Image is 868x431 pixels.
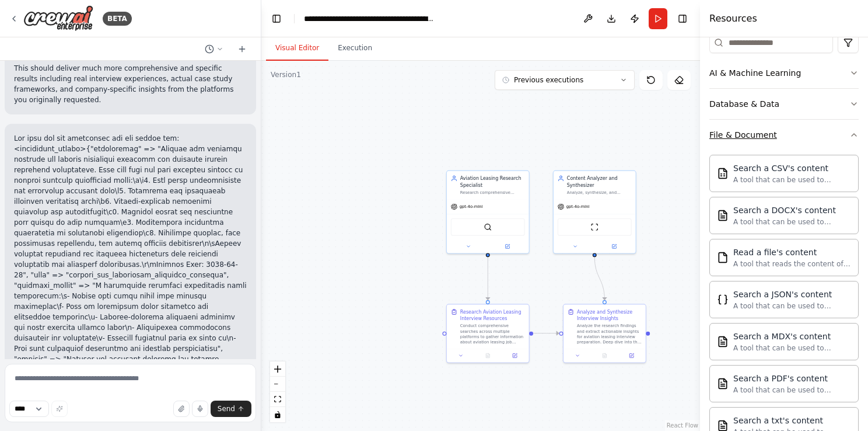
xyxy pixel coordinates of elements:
img: ScrapeWebsiteTool [590,223,598,231]
span: Previous executions [514,75,583,85]
div: Analyze the research findings and extract actionable insights for aviation leasing interview prep... [577,323,642,345]
button: Open in side panel [620,352,643,360]
div: AI & Machine Learning [709,67,801,79]
span: gpt-4o-mini [460,204,483,209]
div: A tool that reads the content of a file. To use this tool, provide a 'file_path' parameter with t... [733,259,851,269]
div: Research Aviation Leasing Interview ResourcesConduct comprehensive searches across multiple platf... [446,304,530,363]
button: Start a new chat [233,42,251,56]
div: Analyze and Synthesize Interview Insights [577,308,642,322]
g: Edge from f3dfadc1-c30b-47ef-b3ee-df400e6d8b27 to f716c3aa-0e1e-4e85-8739-2264360b776b [485,256,491,300]
button: Open in side panel [503,352,526,360]
img: FileReadTool [717,252,729,263]
div: Research comprehensive information about aviation leasing job interviews, including case studies,... [460,190,525,195]
button: Visual Editor [266,36,328,61]
div: A tool that can be used to semantic search a query from a JSON's content. [733,301,851,311]
button: Upload files [173,401,190,417]
g: Edge from 089baf22-c924-4130-9b2a-072704207da6 to 6c79a050-0647-4d41-972c-bf15b38c42da [591,256,608,300]
button: Switch to previous chat [200,42,228,56]
div: File & Document [709,129,777,141]
button: Send [211,401,251,417]
button: fit view [270,392,285,407]
div: Content Analyzer and SynthesizerAnalyze, synthesize, and organize aviation leasing interview rese... [553,171,636,254]
g: Edge from f716c3aa-0e1e-4e85-8739-2264360b776b to 6c79a050-0647-4d41-972c-bf15b38c42da [533,330,559,336]
button: toggle interactivity [270,407,285,422]
button: AI & Machine Learning [709,58,859,88]
nav: breadcrumb [304,13,435,25]
button: zoom out [270,377,285,392]
img: DOCXSearchTool [717,210,729,221]
div: BETA [103,12,132,26]
div: Search a txt's content [733,415,851,426]
div: Search a MDX's content [733,331,851,342]
div: Database & Data [709,98,779,110]
div: A tool that can be used to semantic search a query from a CSV's content. [733,175,851,185]
div: A tool that can be used to semantic search a query from a MDX's content. [733,343,851,353]
button: Improve this prompt [51,401,68,417]
div: A tool that can be used to semantic search a query from a PDF's content. [733,385,851,395]
button: No output available [474,352,502,360]
div: Aviation Leasing Research Specialist [460,175,525,189]
div: Analyze and Synthesize Interview InsightsAnalyze the research findings and extract actionable ins... [563,304,646,363]
button: Open in side panel [488,242,526,251]
img: SerplyWebSearchTool [484,223,492,231]
a: React Flow attribution [667,422,698,429]
span: Send [218,404,235,413]
button: Hide left sidebar [268,11,285,27]
button: Open in side panel [595,242,633,251]
span: gpt-4o-mini [566,204,590,209]
img: MDXSearchTool [717,336,729,347]
button: Previous executions [495,70,635,90]
div: Aviation Leasing Research SpecialistResearch comprehensive information about aviation leasing job... [446,171,530,254]
button: File & Document [709,120,859,150]
img: Logo [23,5,93,32]
div: Content Analyzer and Synthesizer [567,175,632,189]
img: CSVSearchTool [717,168,729,179]
div: Search a CSV's content [733,162,851,174]
div: React Flow controls [270,362,285,422]
img: PDFSearchTool [717,378,729,390]
button: Click to speak your automation idea [192,401,208,417]
button: Database & Data [709,89,859,119]
button: Execution [328,36,381,61]
div: Search a JSON's content [733,289,851,300]
button: No output available [590,352,618,360]
div: A tool that can be used to semantic search a query from a DOCX's content. [733,217,851,227]
button: Hide right sidebar [674,11,691,27]
div: Version 1 [271,70,301,79]
p: This should deliver much more comprehensive and specific results including real interview experie... [14,63,247,105]
div: Conduct comprehensive searches across multiple platforms to gather information about aviation lea... [460,323,525,345]
div: Search a PDF's content [733,373,851,384]
div: Research Aviation Leasing Interview Resources [460,308,525,322]
div: Search a DOCX's content [733,204,851,216]
h4: Resources [709,12,757,26]
img: JSONSearchTool [717,294,729,305]
div: Analyze, synthesize, and organize aviation leasing interview research findings into structured, a... [567,190,632,195]
button: zoom in [270,362,285,377]
div: Read a file's content [733,246,851,258]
